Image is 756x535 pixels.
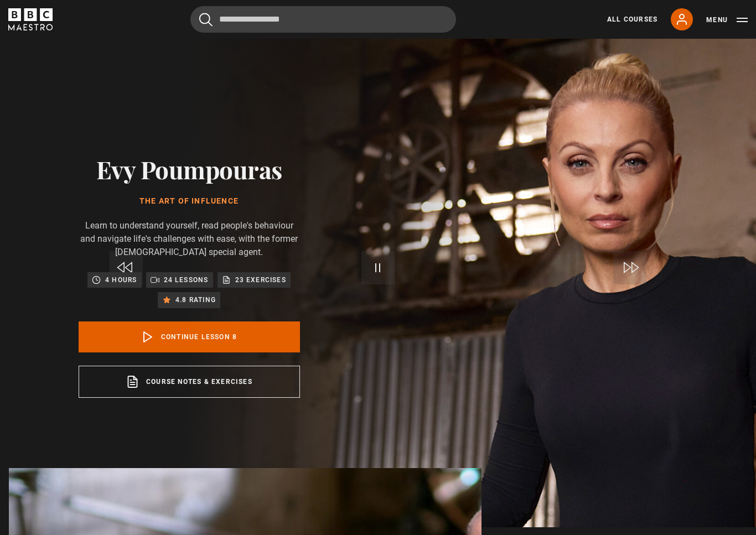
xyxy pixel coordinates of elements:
a: Continue lesson 8 [79,321,300,352]
h1: The Art of Influence [79,197,300,206]
a: Course notes & exercises [79,366,300,398]
p: Learn to understand yourself, read people's behaviour and navigate life's challenges with ease, w... [79,219,300,259]
button: Toggle navigation [706,14,748,25]
h2: Evy Poumpouras [79,155,300,183]
p: 24 lessons [164,274,209,285]
a: All Courses [607,14,657,24]
input: Search [190,6,456,33]
p: 4 hours [105,274,137,285]
p: 23 exercises [235,274,286,285]
button: Submit the search query [199,13,213,27]
p: 4.8 rating [175,294,216,305]
svg: BBC Maestro [8,8,53,30]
